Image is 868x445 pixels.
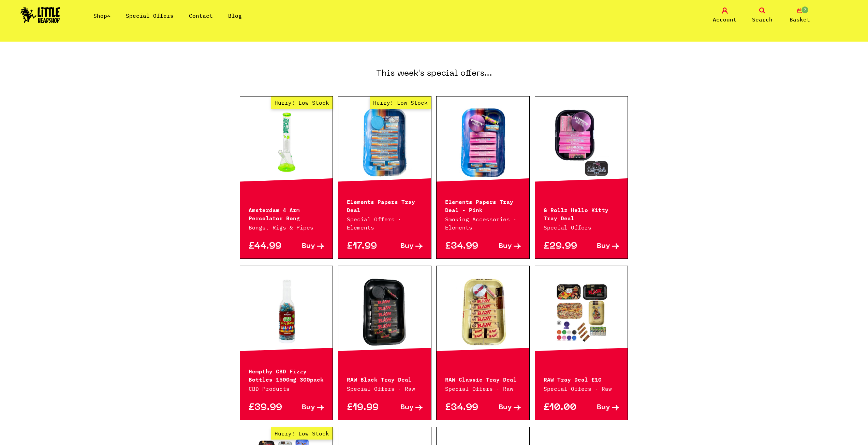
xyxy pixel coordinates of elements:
span: Buy [302,404,315,411]
p: £34.99 [445,243,483,250]
p: Special Offers [544,223,619,232]
p: Special Offers · Raw [544,385,619,393]
p: £19.99 [347,404,385,411]
a: Buy [483,404,521,411]
p: Bongs, Rigs & Pipes [249,223,324,232]
p: RAW Classic Tray Deal [445,375,521,383]
p: RAW Black Tray Deal [347,375,423,383]
p: RAW Tray Deal £10 [544,375,619,383]
a: Hurry! Low Stock [240,108,333,177]
p: £17.99 [347,243,385,250]
p: Hempthy CBD Fizzy Bottles 1500mg 300pack [249,367,324,383]
span: Hurry! Low Stock [271,427,333,440]
a: Buy [483,243,521,250]
span: Account [713,15,737,24]
a: Search [745,8,779,24]
a: Buy [385,243,423,250]
span: 7 [801,6,809,14]
a: Buy [385,404,423,411]
span: Buy [400,243,414,250]
a: Hurry! Low Stock [338,108,431,177]
p: Special Offers · Raw [347,385,423,393]
span: Hurry! Low Stock [370,97,431,109]
p: Special Offers · Raw [445,385,521,393]
span: Buy [499,404,512,411]
span: Search [752,15,773,24]
p: Smoking Accessories · Elements [445,215,521,232]
span: Buy [302,243,315,250]
p: Elements Papers Tray Deal - Pink [445,197,521,213]
a: Shop [93,12,111,19]
p: £44.99 [249,243,286,250]
p: G Rollz Hello Kitty Tray Deal [544,205,619,222]
span: Hurry! Low Stock [271,97,333,109]
p: £34.99 [445,404,483,411]
p: £29.99 [544,243,582,250]
a: Contact [189,12,213,19]
h3: This week's special offers... [240,42,629,96]
span: Basket [790,15,810,24]
a: 7 Basket [783,8,817,24]
p: Elements Papers Tray Deal [347,197,423,213]
span: Buy [400,404,414,411]
a: Special Offers [126,12,174,19]
a: Blog [228,12,242,19]
p: £39.99 [249,404,286,411]
a: Buy [582,243,619,250]
p: Amsterdam 4 Arm Percolator Bong [249,205,324,222]
span: Buy [597,404,610,411]
p: CBD Products [249,385,324,393]
a: Buy [582,404,619,411]
a: Buy [286,243,324,250]
a: Buy [286,404,324,411]
img: Little Head Shop Logo [20,7,60,23]
span: Buy [499,243,512,250]
p: £10.00 [544,404,582,411]
p: Special Offers · Elements [347,215,423,232]
span: Buy [597,243,610,250]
